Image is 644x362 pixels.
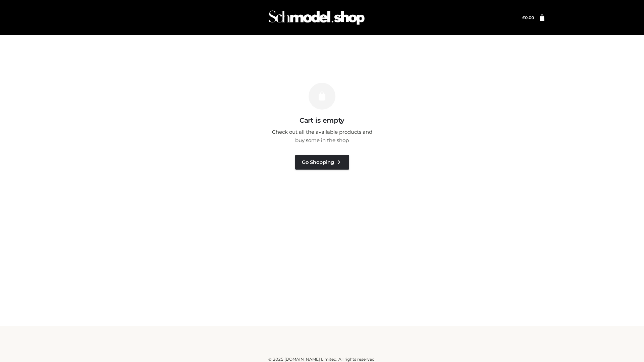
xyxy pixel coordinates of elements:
[522,15,534,20] bdi: 0.00
[522,15,534,20] a: £0.00
[266,4,367,31] img: Schmodel Admin 964
[295,155,349,170] a: Go Shopping
[115,116,529,124] h3: Cart is empty
[268,128,376,145] p: Check out all the available products and buy some in the shop
[522,15,525,20] span: £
